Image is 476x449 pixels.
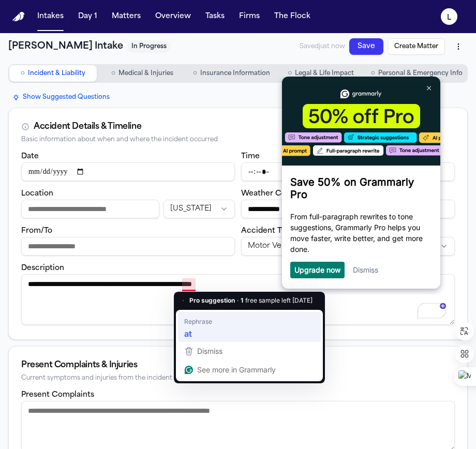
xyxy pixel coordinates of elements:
[18,189,64,198] a: Upgrade now
[367,65,467,82] button: Go to Personal & Emergency Info
[241,153,260,160] label: Time
[21,190,53,198] label: Location
[21,391,94,399] label: Present Complaints
[241,162,455,181] input: Incident time
[349,38,383,55] button: Save
[28,69,85,78] span: Incident & Liability
[14,134,156,178] p: From full-paragraph rewrites to tone suggestions, Grammarly Pro helps you move faster, write bett...
[295,69,354,78] span: Legal & Life Impact
[14,99,156,124] h3: Save 50% on Grammarly Pro
[127,40,171,53] span: In Progress
[277,65,365,82] button: Go to Legal & Life Impact
[33,7,68,26] button: Intakes
[151,9,155,14] img: close_x_white.png
[201,7,229,26] button: Tasks
[99,65,186,82] button: Go to Medical & Injuries
[449,37,468,56] button: More actions
[151,7,195,26] button: Overview
[21,153,39,160] label: Date
[378,69,463,78] span: Personal & Emergency Info
[200,69,270,78] span: Insurance Information
[388,38,445,55] button: Create Matter
[9,65,97,82] button: Go to Incident & Liability
[163,200,235,218] button: Incident state
[111,68,115,79] span: ○
[21,375,455,382] div: Current symptoms and injuries from the incident
[21,237,235,256] input: From/To destination
[12,12,25,22] img: Finch Logo
[34,121,141,133] div: Accident Details & Timeline
[241,190,316,198] label: Weather Conditions
[188,65,275,82] button: Go to Insurance Information
[8,91,114,103] button: Show Suggested Questions
[6,6,164,89] img: cf05b94ade4f42629b949fb8a375e811-frame-31613004.png
[21,162,235,181] input: Incident date
[300,42,345,51] span: Saved just now
[108,7,145,26] button: Matters
[21,264,64,272] label: Description
[77,189,102,198] a: Dismiss
[371,68,375,79] span: ○
[8,39,123,54] h1: [PERSON_NAME] Intake
[21,359,455,371] div: Present Complaints & Injuries
[12,12,25,22] a: Home
[288,68,292,79] span: ○
[21,227,52,235] label: From/To
[21,200,159,218] input: Incident location
[241,200,455,218] input: Weather conditions
[118,69,173,78] span: Medical & Injuries
[241,227,295,235] label: Accident Type
[235,7,264,26] button: Firms
[193,68,197,79] span: ○
[21,274,455,325] textarea: To enrich screen reader interactions, please activate Accessibility in Grammarly extension settings
[270,7,315,26] button: The Flock
[21,68,25,79] span: ○
[74,7,101,26] button: Day 1
[21,136,455,144] div: Basic information about when and where the incident occurred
